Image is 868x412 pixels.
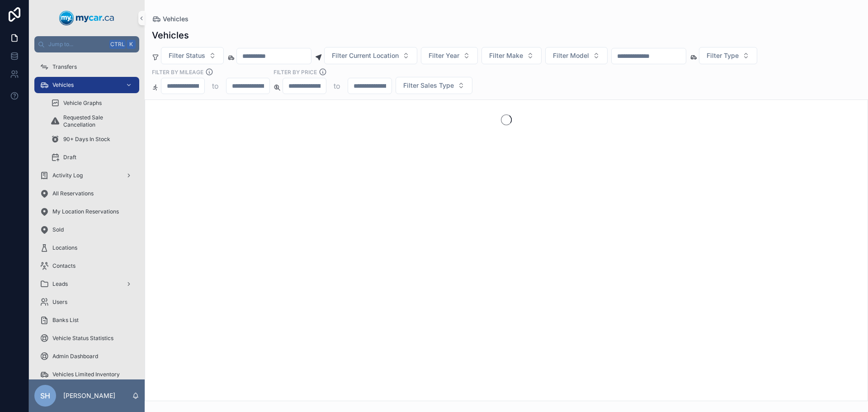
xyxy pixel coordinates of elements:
[52,244,77,251] span: Locations
[34,59,139,75] a: Transfers
[45,131,139,147] a: 90+ Days In Stock
[324,47,417,64] button: Select Button
[63,136,110,143] span: 90+ Days In Stock
[545,47,608,64] button: Select Button
[45,149,139,166] a: Draft
[127,41,135,48] span: K
[52,353,98,360] span: Admin Dashboard
[699,47,757,64] button: Select Button
[34,330,139,346] a: Vehicle Status Statistics
[34,36,139,52] button: Jump to...CtrlK
[169,51,205,60] span: Filter Status
[40,390,50,401] span: SH
[489,51,523,60] span: Filter Make
[429,51,459,60] span: Filter Year
[403,81,454,90] span: Filter Sales Type
[212,81,219,91] p: to
[52,262,75,270] span: Contacts
[34,258,139,274] a: Contacts
[34,348,139,365] a: Admin Dashboard
[63,154,76,161] span: Draft
[52,371,120,378] span: Vehicles Limited Inventory
[34,276,139,292] a: Leads
[34,222,139,238] a: Sold
[48,41,106,48] span: Jump to...
[334,81,340,91] p: to
[161,47,224,64] button: Select Button
[29,52,145,379] div: scrollable content
[34,204,139,220] a: My Location Reservations
[34,77,139,93] a: Vehicles
[52,317,79,324] span: Banks List
[52,172,83,179] span: Activity Log
[34,366,139,383] a: Vehicles Limited Inventory
[34,167,139,184] a: Activity Log
[63,114,130,128] span: Requested Sale Cancellation
[34,312,139,328] a: Banks List
[481,47,542,64] button: Select Button
[52,280,68,288] span: Leads
[34,294,139,310] a: Users
[52,190,94,197] span: All Reservations
[52,226,64,233] span: Sold
[45,95,139,111] a: Vehicle Graphs
[63,99,102,107] span: Vehicle Graphs
[163,14,189,24] span: Vehicles
[274,68,317,76] label: FILTER BY PRICE
[45,113,139,129] a: Requested Sale Cancellation
[421,47,478,64] button: Select Button
[52,208,119,215] span: My Location Reservations
[52,63,77,71] span: Transfers
[396,77,472,94] button: Select Button
[109,40,126,49] span: Ctrl
[707,51,739,60] span: Filter Type
[63,391,115,400] p: [PERSON_NAME]
[34,240,139,256] a: Locations
[52,335,113,342] span: Vehicle Status Statistics
[152,29,189,42] h1: Vehicles
[553,51,589,60] span: Filter Model
[52,81,74,89] span: Vehicles
[152,68,203,76] label: Filter By Mileage
[52,298,67,306] span: Users
[332,51,399,60] span: Filter Current Location
[152,14,189,24] a: Vehicles
[59,11,114,25] img: App logo
[34,185,139,202] a: All Reservations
